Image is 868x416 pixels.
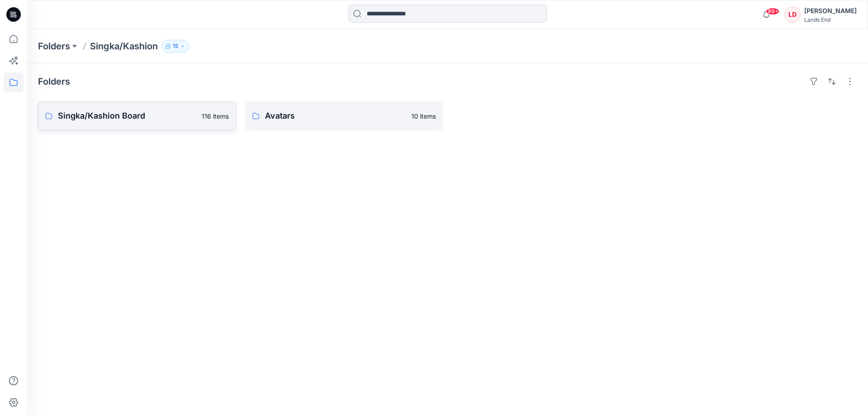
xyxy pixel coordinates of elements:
[90,40,158,53] p: Singka/Kashion
[766,8,779,15] span: 99+
[161,40,189,53] button: 15
[245,101,443,130] a: Avatars10 items
[38,101,236,130] a: Singka/Kashion Board116 items
[411,111,436,121] p: 10 items
[38,76,70,87] h4: Folders
[804,16,857,23] div: Lands End
[804,5,857,16] div: [PERSON_NAME]
[265,110,406,122] p: Avatars
[784,6,801,23] div: LD
[202,111,229,121] p: 116 items
[58,110,196,122] p: Singka/Kashion Board
[38,40,70,53] a: Folders
[173,41,178,51] p: 15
